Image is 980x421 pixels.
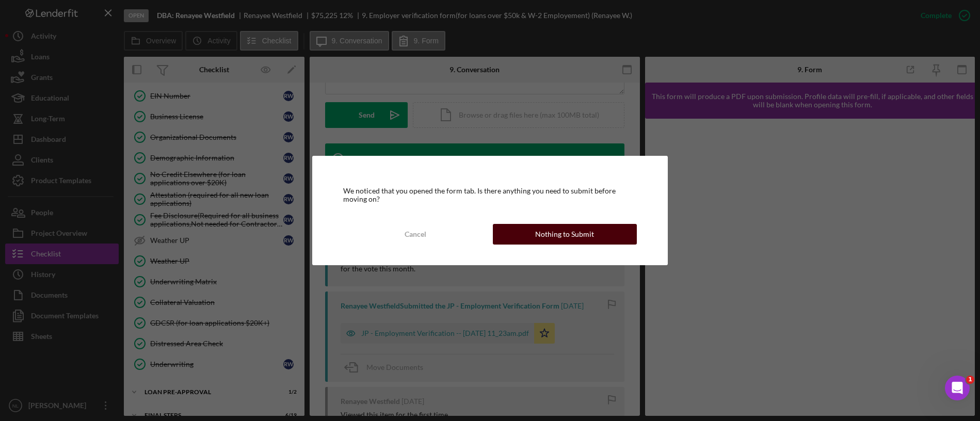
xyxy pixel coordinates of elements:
[966,376,974,384] span: 1
[493,224,637,245] button: Nothing to Submit
[405,224,426,245] div: Cancel
[535,224,594,245] div: Nothing to Submit
[343,187,637,203] div: We noticed that you opened the form tab. Is there anything you need to submit before moving on?
[343,224,488,245] button: Cancel
[945,376,970,400] iframe: Intercom live chat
